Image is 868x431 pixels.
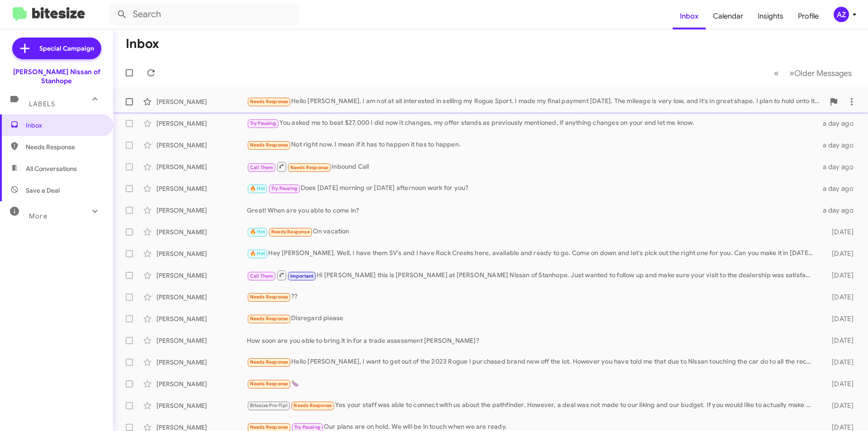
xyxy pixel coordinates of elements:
div: [PERSON_NAME] [156,227,247,237]
div: [PERSON_NAME] [156,97,247,106]
div: Hi [PERSON_NAME] this is [PERSON_NAME] at [PERSON_NAME] Nissan of Stanhope. Just wanted to follow... [247,270,817,281]
div: [PERSON_NAME] [156,271,247,280]
span: Important [290,273,314,279]
div: [DATE] [817,401,861,410]
span: More [29,212,47,220]
div: [PERSON_NAME] [156,162,247,171]
div: [DATE] [817,379,861,388]
div: Does [DATE] morning or [DATE] afternoon work for you? [247,183,817,194]
span: Try Pausing [271,185,297,191]
nav: Page navigation example [769,64,857,82]
div: Hello [PERSON_NAME], I want to get out of the 2023 Rogue I purchased brand new off the lot. Howev... [247,357,817,367]
div: 🍆 [247,379,817,389]
div: a day ago [817,141,861,150]
div: [PERSON_NAME] [156,141,247,150]
span: Labels [29,100,55,108]
div: [DATE] [817,358,861,367]
div: [DATE] [817,249,861,258]
div: [DATE] [817,227,861,237]
span: Needs Response [250,142,288,148]
span: All Conversations [26,164,77,173]
div: Inbound Call [247,161,817,172]
div: [PERSON_NAME] [156,249,247,258]
div: How soon are you able to bring it in for a trade assessment [PERSON_NAME]? [247,336,817,345]
span: Try Pausing [250,120,276,126]
span: Older Messages [794,68,852,78]
div: [DATE] [817,336,861,345]
div: AZ [834,7,849,22]
button: Next [784,64,857,82]
div: a day ago [817,184,861,193]
span: Needs Response [290,165,329,171]
span: Save a Deal [26,186,60,195]
a: Insights [750,3,791,29]
div: [DATE] [817,271,861,280]
span: 🔥 Hot [250,229,265,235]
h1: Inbox [126,37,159,51]
div: You asked me to beat $27,000 I did now it changes, my offer stands as previously mentioned, if an... [247,118,817,128]
div: [PERSON_NAME] [156,336,247,345]
button: AZ [826,7,858,22]
span: Call Them [250,273,274,279]
div: a day ago [817,119,861,128]
span: Inbox [26,121,103,130]
div: ?? [247,292,817,302]
div: [DATE] [817,314,861,323]
span: Try Pausing [294,424,321,430]
div: On vacation [247,227,817,237]
a: Calendar [706,3,750,29]
input: Search [109,4,299,25]
button: Previous [769,64,784,82]
div: Not right now. I mean if it has to happen it has to happen. [247,140,817,150]
span: 🔥 Hot [250,185,265,191]
div: a day ago [817,162,861,171]
span: Bitesize Pro-Tip! [250,403,288,408]
span: 🔥 Hot [250,251,265,256]
div: [PERSON_NAME] [156,184,247,193]
span: Needs Response [26,142,103,152]
span: Needs Response [271,229,310,235]
span: Needs Response [250,294,288,300]
span: » [789,67,794,79]
div: Disregard please [247,313,817,324]
span: Needs Response [250,316,288,322]
span: Needs Response [293,403,332,408]
div: [PERSON_NAME] [156,314,247,323]
div: [PERSON_NAME] [156,401,247,410]
div: [PERSON_NAME] [156,293,247,302]
div: a day ago [817,206,861,215]
div: [PERSON_NAME] [156,206,247,215]
span: Special Campaign [39,44,94,53]
div: [PERSON_NAME] [156,119,247,128]
span: « [774,67,779,79]
a: Inbox [673,3,706,29]
span: Needs Response [250,381,288,387]
div: Hey [PERSON_NAME]. Well, I have them SV's and I have Rock Creeks here, available and ready to go.... [247,248,817,259]
span: Needs Response [250,424,288,430]
a: Profile [791,3,826,29]
span: Needs Response [250,359,288,365]
div: Hello [PERSON_NAME]. I am not at all interested in selling my Rogue Sport. I made my final paymen... [247,96,825,107]
div: [PERSON_NAME] [156,379,247,388]
span: Call Them [250,165,274,171]
div: [PERSON_NAME] [156,358,247,367]
a: Special Campaign [12,38,101,59]
div: Yes your staff was able to connect with us about the pathfinder. However, a deal was not made to ... [247,400,817,411]
span: Needs Response [250,99,288,104]
div: Great! When are you able to come in? [247,206,817,215]
div: [DATE] [817,293,861,302]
